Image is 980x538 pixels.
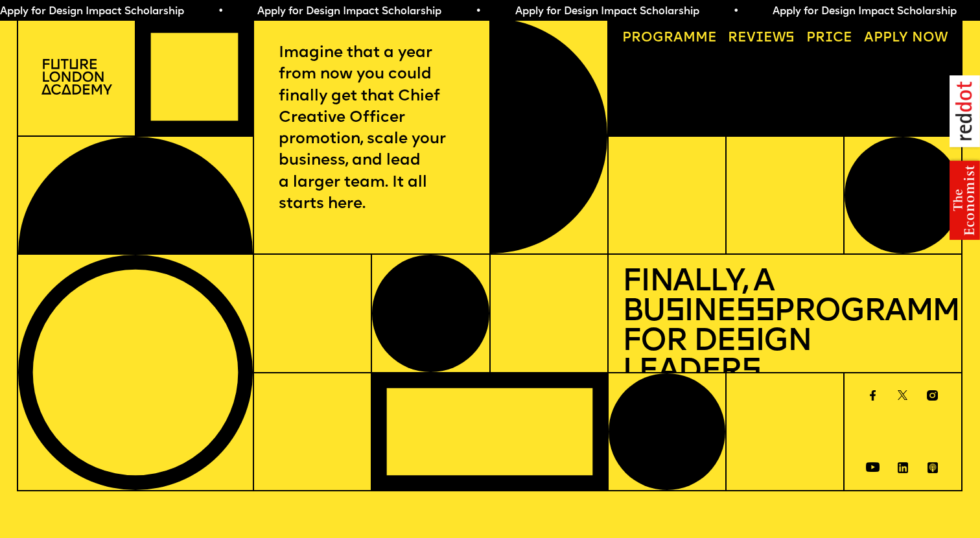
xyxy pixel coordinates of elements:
[857,25,954,53] a: Apply now
[217,6,223,17] span: •
[736,297,774,328] span: ss
[800,25,859,53] a: Price
[615,25,723,53] a: Programme
[475,6,481,17] span: •
[736,327,755,358] span: s
[732,6,738,17] span: •
[864,31,874,45] span: A
[622,268,948,388] h1: Finally, a Bu ine Programme for De ign Leader
[279,43,465,215] p: Imagine that a year from now you could finally get that Chief Creative Officer promotion, scale y...
[673,31,683,45] span: a
[665,297,684,328] span: s
[741,357,761,388] span: s
[721,25,802,53] a: Reviews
